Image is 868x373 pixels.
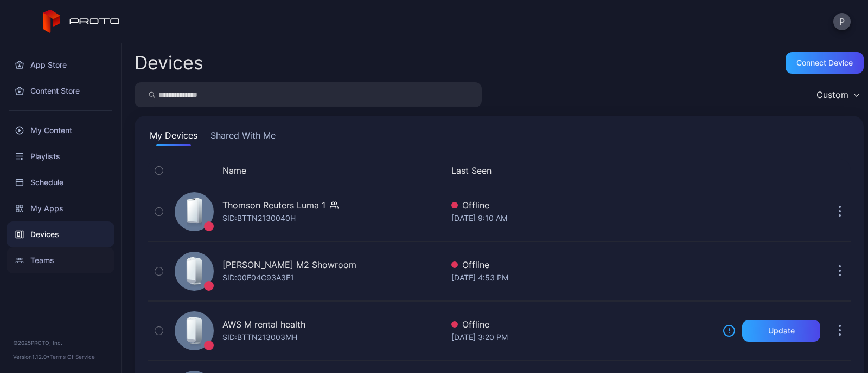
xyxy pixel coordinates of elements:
[451,318,714,331] div: Offline
[148,129,200,146] button: My Devices
[222,331,297,344] div: SID: BTTN213003MH
[7,247,114,273] a: Teams
[768,326,795,335] div: Update
[796,58,853,67] div: Connect device
[7,169,114,195] a: Schedule
[222,318,305,331] div: AWS M rental health
[451,199,714,212] div: Offline
[451,212,714,225] div: [DATE] 9:10 AM
[7,117,114,143] a: My Content
[811,82,864,107] button: Custom
[7,221,114,247] a: Devices
[451,258,714,271] div: Offline
[833,13,851,30] button: P
[7,52,114,78] a: App Store
[829,164,851,177] div: Options
[451,331,714,344] div: [DATE] 3:20 PM
[50,354,95,360] a: Terms Of Service
[718,164,816,177] div: Update Device
[13,354,50,360] span: Version 1.12.0 •
[7,143,114,169] a: Playlists
[7,195,114,221] a: My Apps
[222,199,325,212] div: Thomson Reuters Luma 1
[742,320,820,342] button: Update
[816,89,848,100] div: Custom
[222,258,356,271] div: [PERSON_NAME] M2 Showroom
[222,212,296,225] div: SID: BTTN2130040H
[222,271,294,284] div: SID: 00E04C93A3E1
[451,164,710,177] button: Last Seen
[222,164,246,177] button: Name
[208,129,278,146] button: Shared With Me
[7,78,114,104] a: Content Store
[451,271,714,284] div: [DATE] 4:53 PM
[786,52,864,74] button: Connect device
[13,338,108,347] div: © 2025 PROTO, Inc.
[135,53,203,73] h2: Devices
